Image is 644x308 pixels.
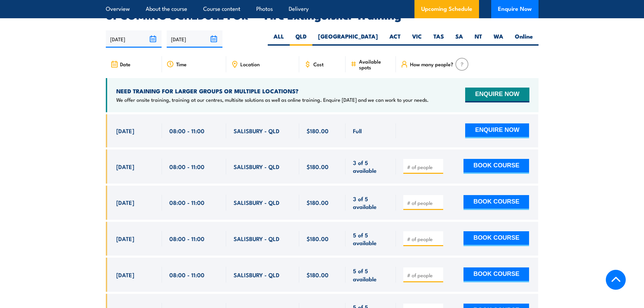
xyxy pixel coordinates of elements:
[353,231,388,247] span: 5 of 5 available
[234,235,280,242] span: SALISBURY - QLD
[167,30,222,48] input: To date
[428,32,450,46] label: TAS
[176,61,187,67] span: Time
[384,32,406,46] label: ACT
[307,235,329,242] span: $180.00
[465,88,529,102] button: ENQUIRE NOW
[116,163,134,170] span: [DATE]
[307,271,329,279] span: $180.00
[407,236,441,242] input: # of people
[234,127,280,135] span: SALISBURY - QLD
[353,159,388,174] span: 3 of 5 available
[234,163,280,170] span: SALISBURY - QLD
[116,96,429,103] p: We offer onsite training, training at our centres, multisite solutions as well as online training...
[234,198,280,206] span: SALISBURY - QLD
[406,32,428,46] label: VIC
[120,61,130,67] span: Date
[359,58,391,70] span: Available spots
[106,10,539,20] h2: UPCOMING SCHEDULE FOR - "Fire Extinguisher Training"
[116,87,429,95] h4: NEED TRAINING FOR LARGER GROUPS OR MULTIPLE LOCATIONS?
[116,198,134,206] span: [DATE]
[488,32,509,46] label: WA
[312,32,384,46] label: [GEOGRAPHIC_DATA]
[290,32,312,46] label: QLD
[116,271,134,279] span: [DATE]
[169,271,205,279] span: 08:00 - 11:00
[169,198,205,206] span: 08:00 - 11:00
[307,127,329,135] span: $180.00
[268,32,290,46] label: ALL
[509,32,539,46] label: Online
[106,30,162,48] input: From date
[407,272,441,279] input: # of people
[169,235,205,242] span: 08:00 - 11:00
[465,123,529,138] button: ENQUIRE NOW
[463,231,529,246] button: BOOK COURSE
[313,61,324,67] span: Cost
[450,32,469,46] label: SA
[240,61,260,67] span: Location
[410,61,453,67] span: How many people?
[307,198,329,206] span: $180.00
[407,164,441,170] input: # of people
[463,159,529,174] button: BOOK COURSE
[353,127,362,135] span: Full
[169,163,205,170] span: 08:00 - 11:00
[407,199,441,206] input: # of people
[353,267,388,283] span: 5 of 5 available
[353,195,388,211] span: 3 of 5 available
[116,127,134,135] span: [DATE]
[116,235,134,242] span: [DATE]
[463,267,529,282] button: BOOK COURSE
[469,32,488,46] label: NT
[169,127,205,135] span: 08:00 - 11:00
[307,163,329,170] span: $180.00
[234,271,280,279] span: SALISBURY - QLD
[463,195,529,210] button: BOOK COURSE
